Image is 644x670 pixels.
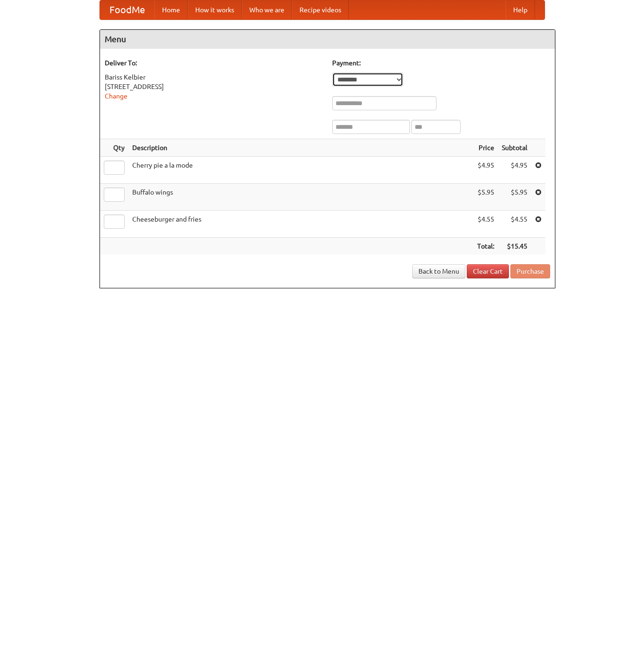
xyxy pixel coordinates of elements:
th: $15.45 [498,238,531,255]
td: $4.95 [473,157,498,184]
th: Qty [100,139,128,157]
td: $4.55 [473,211,498,238]
h5: Payment: [332,58,550,68]
td: $5.95 [473,184,498,211]
td: Cheeseburger and fries [128,211,473,238]
a: Help [506,0,535,19]
td: $4.55 [498,211,531,238]
button: Purchase [510,264,550,278]
a: Recipe videos [292,0,349,19]
td: $5.95 [498,184,531,211]
div: [STREET_ADDRESS] [105,82,323,91]
td: Cherry pie a la mode [128,157,473,184]
a: Who we are [242,0,292,19]
a: Back to Menu [412,264,465,278]
th: Subtotal [498,139,531,157]
th: Total: [473,238,498,255]
a: Home [154,0,188,19]
a: Change [105,92,127,100]
a: FoodMe [100,0,154,19]
td: $4.95 [498,157,531,184]
th: Price [473,139,498,157]
th: Description [128,139,473,157]
a: Clear Cart [467,264,509,278]
div: Bariss Kelbier [105,72,323,82]
td: Buffalo wings [128,184,473,211]
h5: Deliver To: [105,58,323,68]
h4: Menu [100,30,555,49]
a: How it works [188,0,242,19]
